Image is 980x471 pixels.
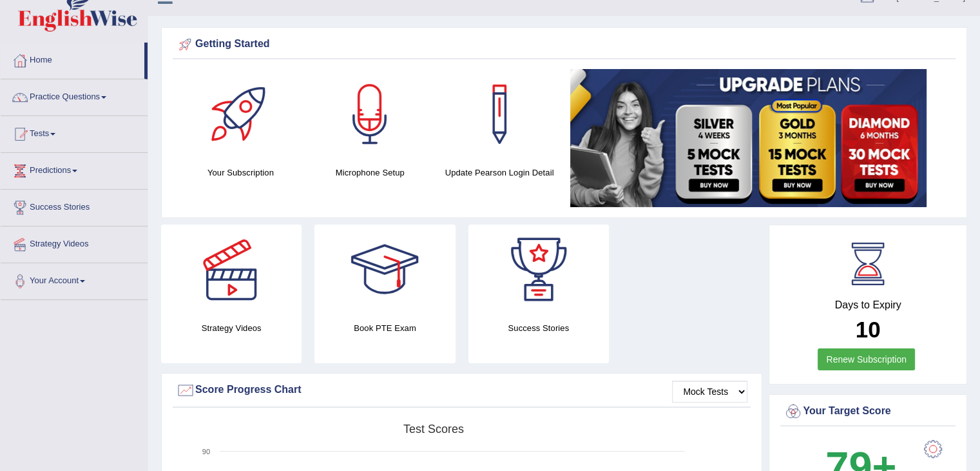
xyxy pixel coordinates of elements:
[1,263,148,296] a: Your Account
[161,321,302,335] h4: Strategy Videos
[202,448,210,456] text: 90
[570,69,927,207] img: small5.jpg
[818,348,915,370] a: Renew Subscription
[182,166,299,179] h4: Your Subscription
[1,190,148,222] a: Success Stories
[312,166,428,179] h4: Microphone Setup
[1,226,148,259] a: Strategy Videos
[314,321,455,335] h4: Book PTE Exam
[441,166,558,179] h4: Update Pearson Login Detail
[468,321,609,335] h4: Success Stories
[783,299,952,311] h4: Days to Expiry
[1,153,148,185] a: Predictions
[1,116,148,148] a: Tests
[1,79,148,112] a: Practice Questions
[176,381,747,400] div: Score Progress Chart
[783,402,952,421] div: Your Target Score
[856,317,881,342] b: 10
[1,43,144,75] a: Home
[176,35,952,54] div: Getting Started
[403,423,464,436] tspan: Test scores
